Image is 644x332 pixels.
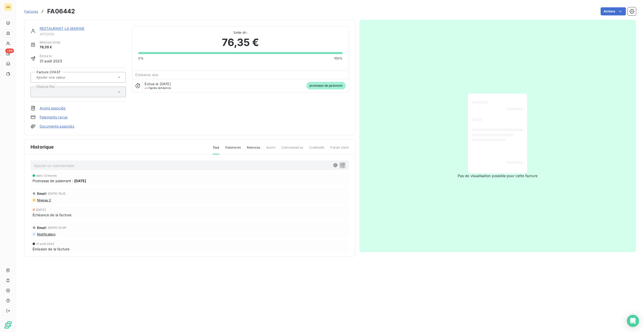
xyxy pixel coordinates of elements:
[40,58,62,64] span: 31 août 2025
[40,124,74,129] a: Documents associés
[281,145,303,154] span: Commentaires
[138,56,143,61] span: 0%
[138,30,342,35] span: Solde dû :
[330,145,349,154] span: Portail client
[31,144,54,150] span: Historique
[37,226,46,230] span: Email
[24,9,38,14] a: Factures
[309,145,325,154] span: Creditsafe
[48,226,66,229] span: [DATE] 02:49
[24,9,38,13] span: Factures
[306,82,346,89] span: promesse de paiement
[225,145,241,154] span: Paiements
[458,173,538,178] span: Pas de visualisation possible pour cette facture
[135,73,158,77] span: Échéance due
[40,106,65,111] a: Avoirs associés
[40,45,60,50] span: 76,35 €
[40,26,84,31] a: RESTAURANT LA MARINE
[37,192,46,196] span: Email
[222,35,259,50] span: 76,35 €
[74,178,86,183] span: [DATE]
[145,86,171,89] span: après échéance
[48,192,66,195] span: [DATE] 16:25
[33,178,73,183] span: Promesse de paiement :
[4,3,12,11] div: AN
[334,56,343,61] span: 100%
[4,321,12,329] img: Logo LeanPay
[145,82,171,86] span: Échue le [DATE]
[601,7,626,15] button: Actions
[33,246,69,252] span: Émission de la facture
[40,54,62,58] span: Émise le
[47,7,75,16] h3: FA06442
[627,315,639,327] div: Open Intercom Messenger
[36,208,46,211] span: [DATE]
[40,115,67,120] a: Paiements reçus
[213,145,219,154] span: Tout
[36,75,87,80] input: Ajouter une valeur
[266,145,275,154] span: Avoirs
[247,145,260,154] span: Relances
[37,232,56,236] span: Notification
[37,198,51,202] span: Niveau 2
[36,242,54,245] span: 31 août 2025
[40,40,60,45] span: Montant initial
[145,86,149,90] span: J+7
[33,212,71,218] span: Échéance de la facture
[36,174,57,177] span: dans 12 heures
[5,49,14,53] span: +99
[40,32,126,36] span: 411112010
